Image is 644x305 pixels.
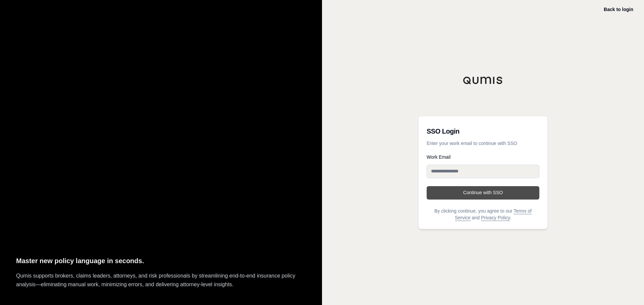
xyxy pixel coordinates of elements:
[427,186,539,200] button: Continue with SSO
[427,125,539,138] h3: SSO Login
[463,76,503,84] img: Qumis
[604,7,633,12] a: Back to login
[427,140,539,147] p: Enter your work email to continue with SSO
[427,208,539,221] p: By clicking continue, you agree to our and .
[481,215,510,220] a: Privacy Policy
[16,272,306,289] p: Qumis supports brokers, claims leaders, attorneys, and risk professionals by streamlining end-to-...
[16,255,306,266] p: Master new policy language in seconds.
[427,155,539,159] label: Work Email
[455,208,532,220] a: Terms of Service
